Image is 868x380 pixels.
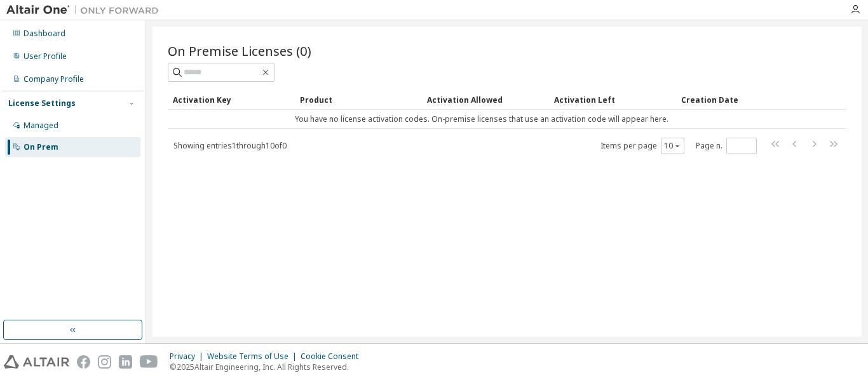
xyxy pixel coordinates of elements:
div: Activation Key [173,89,290,110]
span: Items per page [600,138,684,154]
img: youtube.svg [140,355,158,369]
div: Activation Allowed [427,89,544,110]
div: Company Profile [24,74,84,84]
button: 10 [664,141,681,151]
div: Activation Left [554,89,671,110]
td: You have no license activation codes. On-premise licenses that use an activation code will appear... [168,110,796,129]
div: Privacy [170,351,207,362]
img: linkedin.svg [119,355,132,369]
div: Dashboard [24,29,65,39]
div: On Prem [24,142,58,152]
div: Creation Date [681,89,790,110]
span: Page n. [696,138,757,154]
p: © 2025 Altair Engineering, Inc. All Rights Reserved. [170,362,366,372]
div: Managed [24,121,58,131]
div: Website Terms of Use [207,351,301,362]
div: Cookie Consent [301,351,366,362]
img: altair_logo.svg [4,355,69,369]
div: License Settings [8,98,76,108]
div: Product [300,89,417,110]
div: User Profile [24,51,67,62]
img: facebook.svg [77,355,90,369]
span: On Premise Licenses (0) [168,42,311,60]
img: Altair One [6,4,165,16]
span: Showing entries 1 through 10 of 0 [173,140,287,151]
img: instagram.svg [98,355,111,369]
